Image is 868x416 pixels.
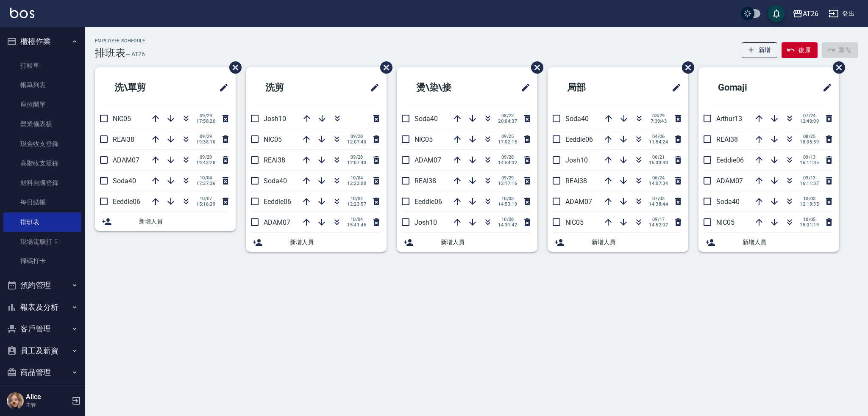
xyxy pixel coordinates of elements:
span: Soda40 [716,198,740,206]
div: AT26 [803,8,818,19]
span: 新增人員 [592,238,682,247]
span: 14:52:07 [649,222,668,228]
span: 15:18:29 [196,201,215,207]
span: 08/22 [498,113,517,118]
h2: 燙\染\接 [403,72,490,103]
h2: Gomaji [705,72,788,103]
span: 12:19:35 [800,201,819,207]
div: 新增人員 [246,233,387,252]
span: 09/29 [498,175,517,181]
img: Logo [10,8,34,18]
span: ADAM07 [415,156,441,164]
span: Eeddie06 [264,198,291,206]
a: 高階收支登錄 [3,154,81,173]
a: 打帳單 [3,56,81,75]
span: 14:38:44 [649,201,668,207]
span: 09/28 [347,154,366,160]
span: 10/05 [800,217,819,222]
span: 14:53:19 [498,201,517,207]
span: 新增人員 [290,238,380,247]
span: Soda40 [415,115,438,123]
span: 11:54:24 [649,139,668,145]
span: 09/25 [498,134,517,139]
span: NIC05 [716,218,734,226]
span: Soda40 [113,177,136,185]
h6: — AT26 [125,50,145,59]
button: 復原 [782,42,818,58]
span: 17:27:36 [196,181,215,186]
span: 12:23:57 [347,201,366,207]
span: ADAM07 [716,177,743,185]
span: NIC05 [113,115,131,123]
span: ADAM07 [565,198,592,206]
span: 12:23:00 [347,181,366,186]
span: 10/04 [347,175,366,181]
span: REAI38 [415,177,436,185]
span: Eeddie06 [716,156,744,164]
h5: Alice [26,393,69,401]
button: 新增 [742,42,778,58]
span: 16:11:35 [800,160,819,165]
span: 07/24 [800,113,819,118]
span: 12:40:09 [800,118,819,124]
span: 修改班表的標題 [666,77,682,98]
span: 修改班表的標題 [364,77,380,98]
span: 06/24 [649,175,668,181]
span: 10/03 [800,196,819,201]
span: NIC05 [264,135,282,143]
span: 10/04 [196,175,215,181]
span: 7:39:43 [649,118,668,124]
span: 09/28 [347,134,366,139]
span: 18:06:59 [800,139,819,145]
a: 排班表 [3,212,81,232]
span: REAI38 [113,135,134,143]
span: NIC05 [415,135,433,143]
span: Soda40 [264,177,287,185]
span: 新增人員 [139,217,229,226]
span: 12:17:16 [498,181,517,186]
span: 10/08 [498,217,517,222]
span: 刪除班表 [676,55,696,80]
span: 新增人員 [743,238,832,247]
button: AT26 [789,5,822,22]
a: 座位開單 [3,95,81,114]
span: 14:54:02 [498,160,517,165]
span: 新增人員 [441,238,531,247]
span: 20:04:37 [498,118,517,124]
span: 刪除班表 [826,55,846,80]
button: save [768,5,785,22]
a: 現場電腦打卡 [3,232,81,251]
span: Eeddie06 [565,135,593,143]
span: NIC05 [565,218,584,226]
button: 登出 [825,6,858,22]
span: 17:58:20 [196,118,215,124]
h2: Employee Schedule [95,38,145,44]
button: 紅利點數設定 [3,383,81,405]
button: 商品管理 [3,361,81,383]
span: 14:31:42 [498,222,517,228]
button: 員工及薪資 [3,340,81,362]
span: 15:01:19 [800,222,819,228]
span: 刪除班表 [374,55,394,80]
span: 15:33:43 [649,160,668,165]
div: 新增人員 [397,233,537,252]
span: ADAM07 [113,156,139,164]
span: Josh10 [565,156,588,164]
span: 10/03 [498,196,517,201]
button: 客戶管理 [3,318,81,340]
span: 09/17 [649,217,668,222]
a: 每日結帳 [3,193,81,212]
img: Person [7,392,24,409]
span: 09/13 [800,154,819,160]
span: REAI38 [565,177,587,185]
span: 07/03 [649,196,668,201]
a: 營業儀表板 [3,114,81,134]
span: Josh10 [264,115,286,123]
span: 06/21 [649,154,668,160]
span: 10/04 [347,196,366,201]
a: 現金收支登錄 [3,134,81,154]
span: 08/25 [800,134,819,139]
span: 19:43:28 [196,160,215,165]
span: Eeddie06 [113,198,140,206]
span: 修改班表的標題 [214,77,229,98]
